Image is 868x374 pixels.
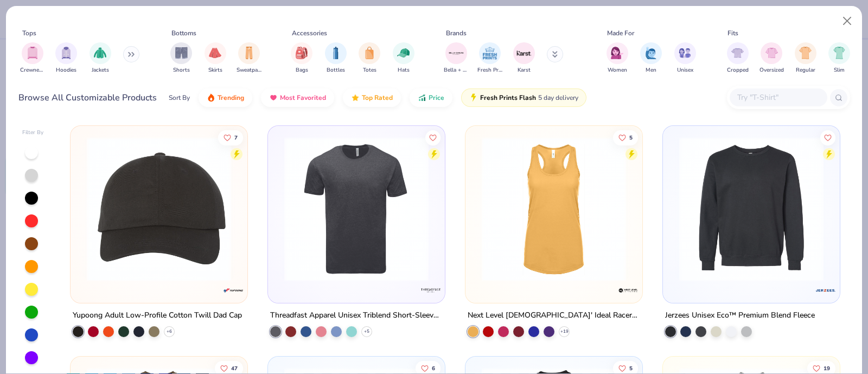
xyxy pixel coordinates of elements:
[90,42,111,74] div: filter for Jackets
[759,66,784,74] span: Oversized
[679,47,691,59] img: Unisex Image
[363,66,376,74] span: Totes
[477,42,502,74] div: filter for Fresh Prints
[205,42,226,74] div: filter for Skirts
[173,66,190,74] span: Shorts
[425,130,441,145] button: Like
[327,66,345,74] span: Bottles
[607,28,634,38] div: Made For
[235,135,238,140] span: 7
[280,93,326,102] span: Most Favorited
[279,137,434,281] img: 7030bcd1-a069-49ed-b000-e5c20693bad3
[608,66,627,74] span: Women
[92,66,109,74] span: Jackets
[814,280,836,301] img: Jerzees logo
[799,47,812,59] img: Regular Image
[640,42,662,74] button: filter button
[665,309,815,322] div: Jerzees Unisex Eco™ Premium Blend Fleece
[22,28,36,38] div: Tops
[444,66,469,74] span: Bella + Canvas
[828,42,850,74] div: filter for Slim
[291,42,312,74] div: filter for Bags
[820,130,835,145] button: Like
[55,42,77,74] div: filter for Hoodies
[393,42,414,74] button: filter button
[448,45,464,61] img: Bella + Canvas Image
[727,28,738,38] div: Fits
[617,280,639,301] img: Next Level Apparel logo
[175,47,188,59] img: Shorts Image
[834,66,845,74] span: Slim
[631,137,787,281] img: 3a392a60-ad85-4fd6-a231-47abdc397673
[73,309,242,322] div: Yupoong Adult Low-Profile Cotton Twill Dad Cap
[611,47,623,59] img: Women Image
[432,365,435,371] span: 6
[205,42,226,74] button: filter button
[629,365,633,371] span: 5
[477,42,502,74] button: filter button
[270,309,443,322] div: Threadfast Apparel Unisex Triblend Short-Sleeve T-Shirt
[325,42,347,74] div: filter for Bottles
[20,42,45,74] div: filter for Crewnecks
[170,42,192,74] div: filter for Shorts
[469,93,478,102] img: flash.gif
[613,130,638,145] button: Like
[731,47,744,59] img: Cropped Image
[208,66,222,74] span: Skirts
[209,47,221,59] img: Skirts Image
[81,137,237,281] img: 91da48b3-aa69-409d-b468-4b74b3526cc0
[538,92,578,104] span: 5 day delivery
[325,42,347,74] button: filter button
[22,129,44,137] div: Filter By
[513,42,535,74] button: filter button
[828,42,850,74] button: filter button
[480,93,536,102] span: Fresh Prints Flash
[330,47,342,59] img: Bottles Image
[219,130,244,145] button: Like
[444,42,469,74] button: filter button
[645,47,657,59] img: Men Image
[237,66,261,74] span: Sweatpants
[446,28,467,38] div: Brands
[292,28,327,38] div: Accessories
[837,11,858,31] button: Close
[795,42,816,74] button: filter button
[518,66,531,74] span: Karst
[232,365,238,371] span: 47
[296,47,308,59] img: Bags Image
[20,42,45,74] button: filter button
[727,42,749,74] div: filter for Cropped
[833,47,845,59] img: Slim Image
[359,42,380,74] div: filter for Totes
[468,309,640,322] div: Next Level [DEMOGRAPHIC_DATA]' Ideal Racerback Tank
[55,42,77,74] button: filter button
[261,88,334,107] button: Most Favorited
[674,42,696,74] button: filter button
[420,280,442,301] img: Threadfast Apparel logo
[410,88,452,107] button: Price
[765,47,778,59] img: Oversized Image
[18,91,157,104] div: Browse All Customizable Products
[218,93,244,102] span: Trending
[795,42,816,74] div: filter for Regular
[171,28,196,38] div: Bottoms
[429,93,444,102] span: Price
[199,88,252,107] button: Trending
[727,66,749,74] span: Cropped
[476,137,631,281] img: adbf077d-0ac0-4ae1-8bed-d7fb95dd7624
[674,42,696,74] div: filter for Unisex
[94,47,106,59] img: Jackets Image
[90,42,111,74] button: filter button
[243,47,255,59] img: Sweatpants Image
[27,47,39,59] img: Crewnecks Image
[398,66,410,74] span: Hats
[759,42,784,74] button: filter button
[736,91,820,104] input: Try "T-Shirt"
[393,42,414,74] div: filter for Hats
[351,93,360,102] img: TopRated.gif
[397,47,410,59] img: Hats Image
[170,42,192,74] button: filter button
[291,42,312,74] button: filter button
[759,42,784,74] div: filter for Oversized
[222,280,244,301] img: Yupoong logo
